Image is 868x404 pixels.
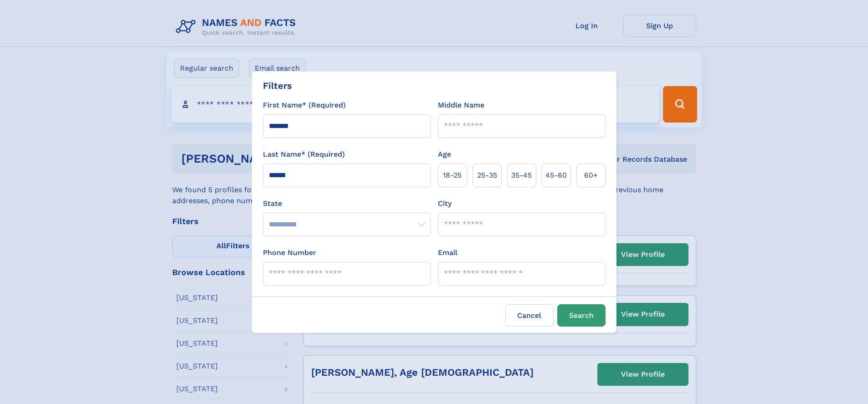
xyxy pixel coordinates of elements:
[438,247,457,258] label: Email
[438,198,452,209] label: City
[477,170,497,181] span: 25‑35
[584,170,598,181] span: 60+
[263,100,346,111] label: First Name* (Required)
[263,198,431,209] label: State
[263,247,316,258] label: Phone Number
[511,170,532,181] span: 35‑45
[443,170,462,181] span: 18‑25
[263,79,292,92] div: Filters
[263,149,345,160] label: Last Name* (Required)
[505,304,554,327] label: Cancel
[557,304,606,327] button: Search
[438,149,451,160] label: Age
[438,100,484,111] label: Middle Name
[545,170,567,181] span: 45‑60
